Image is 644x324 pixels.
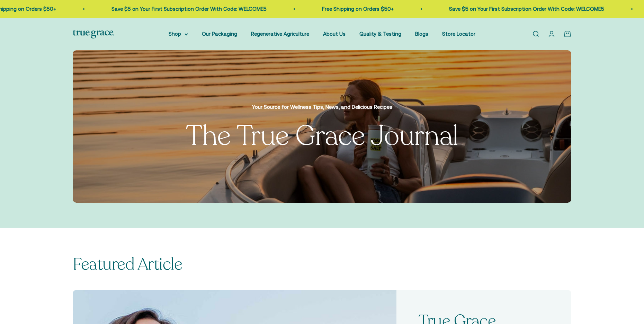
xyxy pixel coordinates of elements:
p: Your Source for Wellness Tips, News, and Delicious Recipes [186,103,458,111]
split-lines: Featured Article [73,253,182,275]
a: Blogs [415,31,428,37]
p: Save $5 on Your First Subscription Order With Code: WELCOME5 [448,5,603,13]
a: Store Locator [442,31,475,37]
summary: Shop [169,30,188,38]
a: About Us [323,31,346,37]
a: Regenerative Agriculture [251,31,309,37]
split-lines: The True Grace Journal [186,117,458,155]
a: Quality & Testing [359,31,401,37]
p: Save $5 on Your First Subscription Order With Code: WELCOME5 [110,5,266,13]
a: Our Packaging [202,31,237,37]
a: Free Shipping on Orders $50+ [321,6,393,12]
